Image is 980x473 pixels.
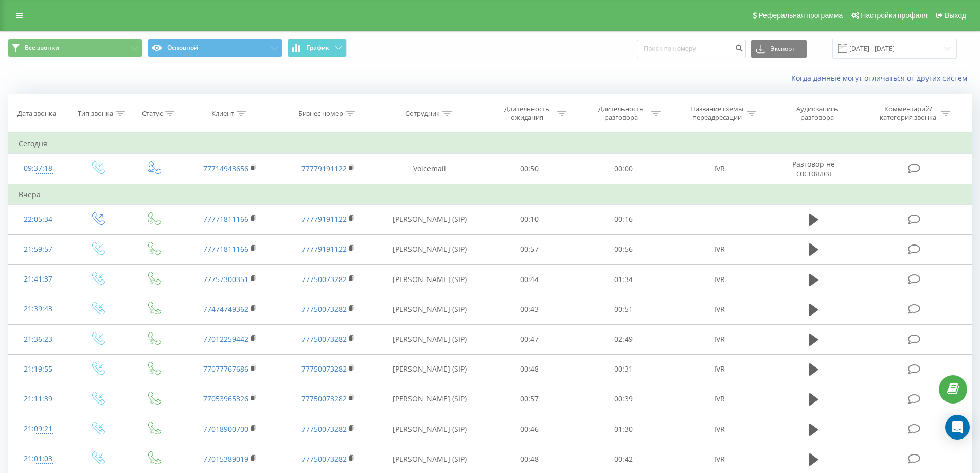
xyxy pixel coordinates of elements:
button: Основной [148,39,282,57]
td: 00:48 [483,354,577,384]
span: Разговор не состоялся [792,159,835,178]
td: 00:51 [577,294,671,324]
td: [PERSON_NAME] (SIP) [377,234,483,264]
span: Выход [945,11,966,20]
td: 00:57 [483,234,577,264]
div: Open Intercom Messenger [945,415,970,440]
td: IVR [670,414,768,444]
td: IVR [670,384,768,414]
button: Экспорт [751,40,807,58]
span: Все звонки [25,44,59,52]
span: Реферальная программа [758,11,843,20]
td: 00:39 [577,384,671,414]
td: IVR [670,354,768,384]
span: Настройки профиля [861,11,928,20]
a: 77015389019 [203,454,248,464]
div: Статус [142,109,163,118]
td: 00:43 [483,294,577,324]
div: 09:37:18 [19,159,58,179]
td: 02:49 [577,324,671,354]
a: 77750073282 [301,424,347,434]
div: 21:39:43 [19,299,58,319]
a: 77750073282 [301,394,347,404]
td: 00:00 [577,154,671,184]
td: IVR [670,265,768,294]
a: 77771811166 [203,214,248,224]
input: Поиск по номеру [637,40,746,58]
a: 77750073282 [301,454,347,464]
div: Клиент [211,109,234,118]
div: 21:09:21 [19,419,58,439]
button: Все звонки [8,39,142,57]
a: 77750073282 [301,274,347,284]
a: 77779191122 [301,164,347,173]
div: 21:41:37 [19,269,58,289]
div: Тип звонка [78,109,113,118]
div: Длительность ожидания [500,104,555,122]
a: 77012259442 [203,334,248,344]
a: 77757300351 [203,274,248,284]
td: IVR [670,154,768,184]
button: График [288,39,347,57]
div: Аудиозапись разговора [783,104,850,122]
a: 77750073282 [301,334,347,344]
td: [PERSON_NAME] (SIP) [377,265,483,294]
td: [PERSON_NAME] (SIP) [377,204,483,234]
div: Название схемы переадресации [689,104,744,122]
td: 01:34 [577,265,671,294]
a: 77474749362 [203,304,248,314]
div: 21:19:55 [19,359,58,379]
td: [PERSON_NAME] (SIP) [377,384,483,414]
td: IVR [670,294,768,324]
span: График [307,44,329,51]
td: 00:50 [483,154,577,184]
td: 00:47 [483,324,577,354]
td: 00:31 [577,354,671,384]
a: 77750073282 [301,364,347,374]
td: 00:46 [483,414,577,444]
td: 00:57 [483,384,577,414]
a: 77053965326 [203,394,248,404]
div: Длительность разговора [594,104,649,122]
td: 00:44 [483,265,577,294]
a: 77018900700 [203,424,248,434]
div: Дата звонка [17,109,56,118]
td: [PERSON_NAME] (SIP) [377,414,483,444]
td: [PERSON_NAME] (SIP) [377,294,483,324]
div: Бизнес номер [298,109,343,118]
td: [PERSON_NAME] (SIP) [377,354,483,384]
a: 77750073282 [301,304,347,314]
td: Voicemail [377,154,483,184]
a: 77771811166 [203,244,248,254]
td: [PERSON_NAME] (SIP) [377,324,483,354]
td: IVR [670,234,768,264]
td: 00:16 [577,204,671,234]
td: 00:10 [483,204,577,234]
td: IVR [670,324,768,354]
a: 77779191122 [301,244,347,254]
td: Сегодня [8,133,972,154]
a: 77714943656 [203,164,248,173]
a: 77779191122 [301,214,347,224]
td: 01:30 [577,414,671,444]
td: Вчера [8,184,972,205]
div: Сотрудник [405,109,440,118]
div: Комментарий/категория звонка [878,104,938,122]
a: Когда данные могут отличаться от других систем [791,73,972,83]
div: 22:05:34 [19,209,58,230]
a: 77077767686 [203,364,248,374]
div: 21:01:03 [19,449,58,469]
div: 21:36:23 [19,329,58,349]
div: 21:59:57 [19,239,58,259]
td: 00:56 [577,234,671,264]
div: 21:11:39 [19,389,58,409]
